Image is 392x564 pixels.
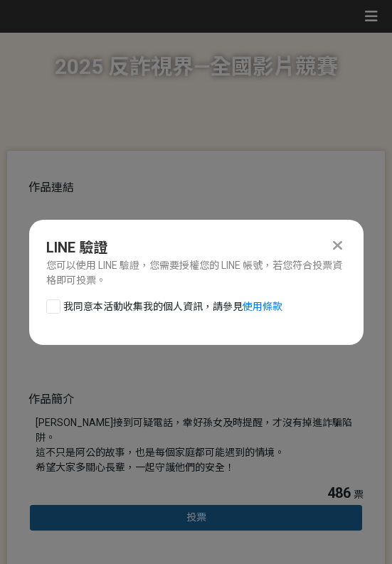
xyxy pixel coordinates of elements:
[46,258,346,288] div: 您可以使用 LINE 驗證，您需要授權您的 LINE 帳號，若您符合投票資格即可投票。
[63,299,282,314] span: 我同意本活動收集我的個人資訊，請參見
[55,33,338,101] h1: 2025 反詐視界—全國影片競賽
[46,237,346,258] div: LINE 驗證
[36,415,356,475] div: [PERSON_NAME]接到可疑電話，幸好孫女及時提醒，才沒有掉進詐騙陷阱。 這不只是阿公的故事，也是每個家庭都可能遇到的情境。 希望大家多關心長輩，一起守護他們的安全！
[28,393,74,406] span: 作品簡介
[186,511,206,523] span: 投票
[243,301,282,312] a: 使用條款
[354,489,364,500] span: 票
[28,181,74,194] span: 作品連結
[327,484,351,501] span: 486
